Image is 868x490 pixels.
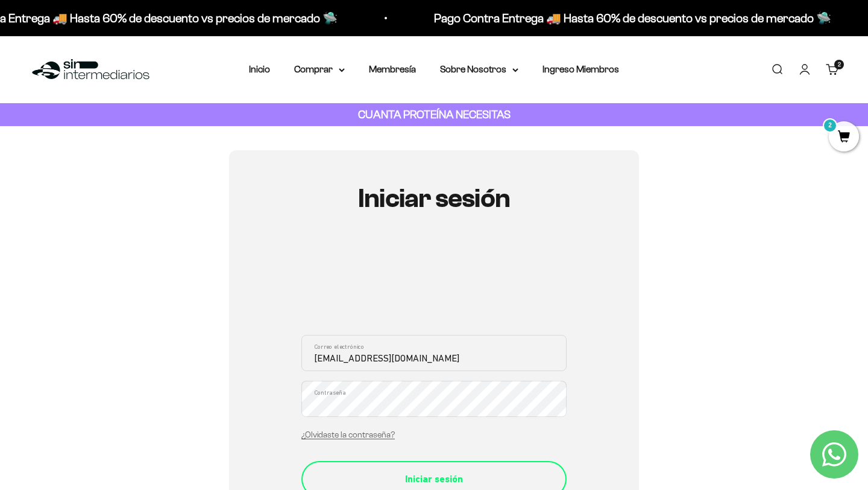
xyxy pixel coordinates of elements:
summary: Sobre Nosotros [440,62,518,77]
span: 2 [838,62,841,68]
summary: Comprar [294,62,345,77]
h1: Iniciar sesión [301,184,567,213]
a: Inicio [249,64,270,74]
a: Membresía [369,64,416,74]
iframe: Social Login Buttons [301,249,567,320]
p: Pago Contra Entrega 🚚 Hasta 60% de descuento vs precios de mercado 🛸 [434,8,831,28]
a: Ingreso Miembros [542,64,619,74]
a: ¿Olvidaste la contraseña? [301,430,395,439]
strong: CUANTA PROTEÍNA NECESITAS [358,108,511,121]
mark: 2 [823,118,837,133]
a: 2 [829,131,859,144]
div: Iniciar sesión [325,471,542,487]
